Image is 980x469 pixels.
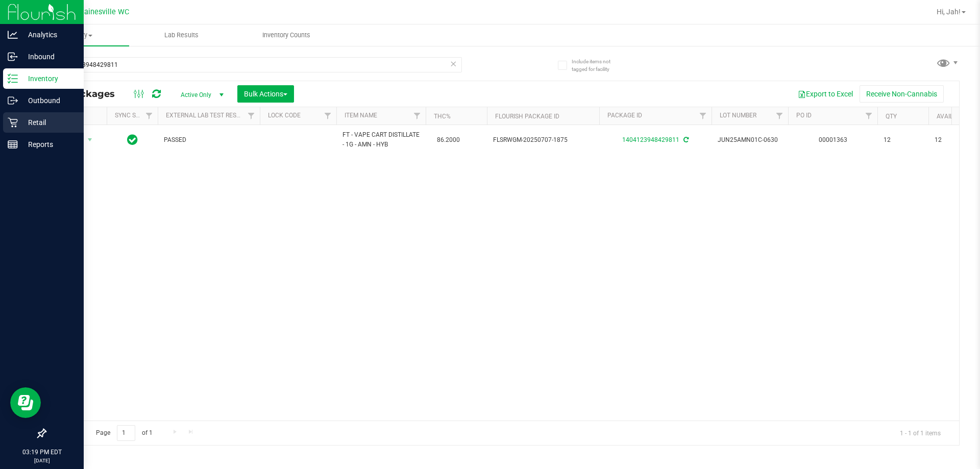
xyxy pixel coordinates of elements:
a: Inventory Counts [234,24,338,46]
span: Page of 1 [87,425,161,441]
p: Analytics [18,29,79,41]
a: Filter [320,107,336,125]
p: Reports [18,138,79,151]
a: Filter [243,107,260,125]
input: Search Package ID, Item Name, SKU, Lot or Part Number... [45,57,462,72]
a: Filter [409,107,426,125]
p: Outbound [18,94,79,107]
a: Sync Status [115,112,154,119]
span: In Sync [127,133,138,147]
span: JUN25AMN01C-0630 [718,135,782,145]
p: [DATE] [5,457,79,464]
span: FT - VAPE CART DISTILLATE - 1G - AMN - HYB [342,130,420,150]
span: Clear [450,57,457,70]
span: 12 [884,135,922,145]
a: Lab Results [129,24,234,46]
a: PO ID [796,112,812,119]
span: PASSED [164,135,254,145]
button: Bulk Actions [237,85,294,103]
span: 12 [935,135,973,145]
a: Lot Number [720,112,756,119]
span: Gainesville WC [79,8,129,16]
button: Export to Excel [791,85,860,103]
a: THC% [434,113,451,120]
a: Package ID [607,112,642,119]
inline-svg: Outbound [8,95,18,106]
p: Inbound [18,51,79,63]
p: Inventory [18,72,79,85]
a: Filter [695,107,712,125]
a: Qty [886,113,897,120]
inline-svg: Analytics [8,30,18,40]
span: Inventory Counts [249,31,324,40]
input: 1 [117,425,135,441]
a: Filter [141,107,158,125]
span: Hi, Jah! [937,8,961,16]
a: Filter [771,107,788,125]
iframe: Resource center [10,387,41,418]
inline-svg: Inventory [8,73,18,84]
a: 1404123948429811 [622,136,679,143]
a: Available [937,113,967,120]
a: External Lab Test Result [166,112,246,119]
span: Lab Results [151,31,212,40]
span: Bulk Actions [244,90,287,98]
a: Item Name [345,112,377,119]
a: Filter [861,107,877,125]
span: FLSRWGM-20250707-1875 [493,135,593,145]
span: select [84,133,96,147]
inline-svg: Retail [8,117,18,128]
inline-svg: Inbound [8,52,18,62]
p: 03:19 PM EDT [5,448,79,457]
inline-svg: Reports [8,139,18,150]
p: Retail [18,116,79,129]
span: Include items not tagged for facility [572,58,623,73]
a: Lock Code [268,112,301,119]
span: All Packages [53,88,125,100]
button: Receive Non-Cannabis [860,85,944,103]
span: 1 - 1 of 1 items [892,425,949,440]
span: Sync from Compliance System [682,136,689,143]
a: 00001363 [819,136,847,143]
span: 86.2000 [432,133,465,147]
a: Flourish Package ID [495,113,559,120]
